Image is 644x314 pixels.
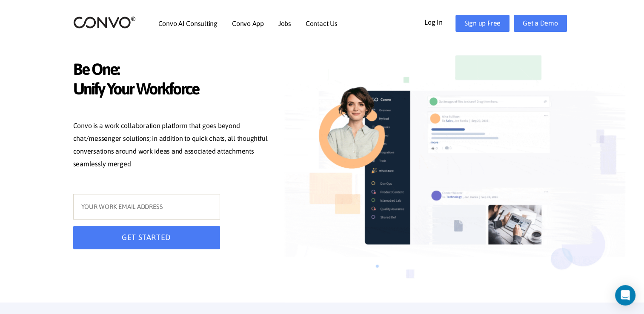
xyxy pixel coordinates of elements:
a: Contact Us [306,20,338,27]
a: Get a Demo [514,15,567,32]
a: Sign up Free [455,15,509,32]
img: logo_2.png [73,16,136,29]
a: Convo AI Consulting [158,20,218,27]
button: GET STARTED [73,226,220,249]
p: Convo is a work collaboration platform that goes beyond chat/messenger solutions; in addition to ... [73,120,273,172]
input: YOUR WORK EMAIL ADDRESS [73,194,220,220]
div: Open Intercom Messenger [615,285,635,305]
a: Log In [424,15,455,29]
img: image_not_found [285,40,625,305]
a: Convo App [232,20,264,27]
a: Jobs [278,20,291,27]
span: Be One: [73,60,273,81]
span: Unify Your Workforce [73,79,273,101]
